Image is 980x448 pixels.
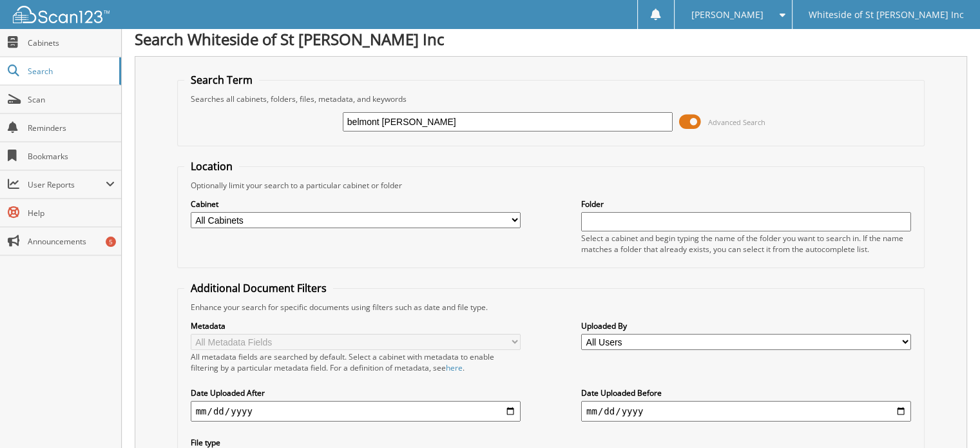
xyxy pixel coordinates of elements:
[184,302,918,313] div: Enhance your search for specific documents using filters such as date and file type.
[28,179,106,190] span: User Reports
[184,159,239,173] legend: Location
[191,387,521,398] label: Date Uploaded After
[28,208,115,219] span: Help
[581,233,911,255] div: Select a cabinet and begin typing the name of the folder you want to search in. If the name match...
[191,199,521,209] label: Cabinet
[28,122,115,133] span: Reminders
[691,11,763,19] span: [PERSON_NAME]
[809,11,964,19] span: Whiteside of St [PERSON_NAME] Inc
[184,281,333,295] legend: Additional Document Filters
[581,199,911,209] label: Folder
[916,386,980,448] iframe: Chat Widget
[191,437,521,448] label: File type
[191,351,521,373] div: All metadata fields are searched by default. Select a cabinet with metadata to enable filtering b...
[28,37,115,48] span: Cabinets
[184,93,918,104] div: Searches all cabinets, folders, files, metadata, and keywords
[184,73,259,87] legend: Search Term
[28,66,113,77] span: Search
[28,94,115,105] span: Scan
[581,387,911,398] label: Date Uploaded Before
[106,237,116,247] div: 5
[581,401,911,422] input: end
[446,362,463,373] a: here
[28,236,115,247] span: Announcements
[581,320,911,331] label: Uploaded By
[13,6,110,23] img: scan123-logo-white.svg
[184,180,918,191] div: Optionally limit your search to a particular cabinet or folder
[708,117,765,127] span: Advanced Search
[191,320,521,331] label: Metadata
[191,401,521,422] input: start
[28,151,115,162] span: Bookmarks
[135,28,967,50] h1: Search Whiteside of St [PERSON_NAME] Inc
